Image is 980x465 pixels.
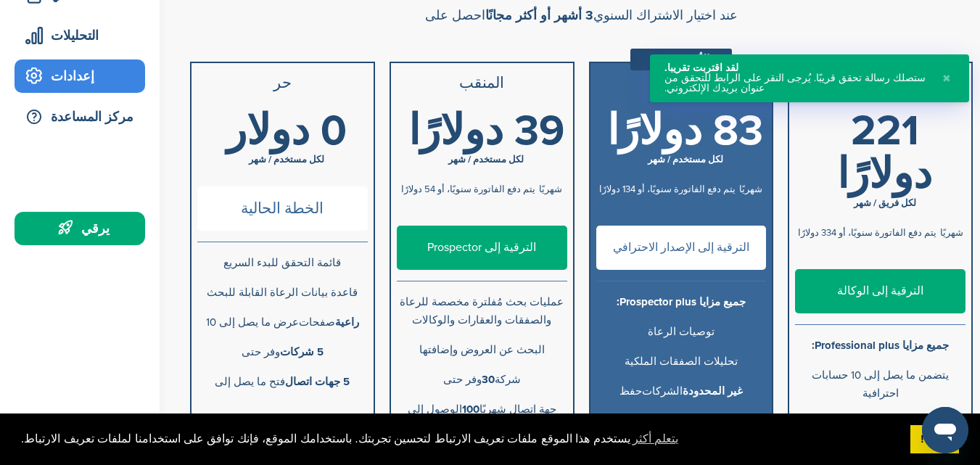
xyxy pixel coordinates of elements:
font: تحليلات الصفقات الملكية [625,355,738,368]
a: التحليلات [15,19,145,52]
font: يرقي [81,221,110,236]
a: مركز المساعدة [15,100,145,133]
font: يتضمن ما يصل إلى 10 حسابات احترافية [812,369,949,400]
font: إعدادات [51,68,94,84]
font: ✖ [942,73,951,85]
font: المنقب [459,74,504,92]
font: احصل على [425,7,485,23]
a: تعرف على المزيد حول ملفات تعريف الارتباط [630,428,681,450]
font: شركة [495,373,521,386]
font: راعية [335,316,359,329]
font: قاعدة بيانات الرعاة القابلة للبحث [207,286,358,299]
font: فتح ما يصل إلى [215,375,285,388]
font: الترقية إلى الإصدار الاحترافي [613,240,749,255]
font: 5 جهات اتصال [285,375,350,388]
iframe: زر لبدء تشغيل نافذة الرسائل [922,407,968,453]
font: التحليلات [51,28,99,44]
font: الشركات [642,384,683,398]
a: الترقية إلى الوكالة [795,269,965,313]
font: لكل مستخدم / شهر [249,154,324,165]
a: إعدادات [15,59,145,93]
font: 5 شركات [280,345,324,358]
font: شهريًا [539,184,562,195]
font: 100 [462,403,479,416]
font: لكل فريق / شهر [854,197,916,209]
font: جميع مزايا Prospector plus: [617,295,746,308]
font: وفر حتى [242,345,280,358]
font: 0 دولار [226,106,347,157]
font: صفحات [299,316,335,329]
font: لقد اقتربت تقريبا. [664,62,738,74]
font: قائمة التحقق للبدء السريع [223,256,341,269]
font: 83 دولارًا [607,106,763,157]
font: ستصلك رسالة تحقق قريبًا. يُرجى النقر على الرابط للتحقق من عنوان بريدك الإلكتروني. [664,72,926,94]
font: الترقية إلى Prospector [427,240,536,255]
a: الترقية إلى الإصدار الاحترافي [596,226,767,270]
font: يتم دفع الفاتورة سنويًا، أو 54 دولارًا [401,184,535,195]
font: الأكثر شعبية [652,52,709,67]
font: 30 [482,373,495,386]
font: عمليات بحث مُفلترة مخصصة للرعاة والصفقات والعقارات والوكالات [400,295,564,326]
font: شهريًا [739,184,762,195]
font: يستخدم هذا الموقع ملفات تعريف الارتباط لتحسين تجربتك. باستخدامك الموقع، فإنك توافق على استخدامنا ... [21,432,630,445]
font: 39 دولارًا [408,106,564,157]
font: لكل مستخدم / شهر [448,154,524,165]
font: عند اختيار الاشتراك السنوي [593,7,738,23]
font: جهة اتصال شهريًا [479,403,556,416]
font: غير المحدودة [683,384,743,398]
font: لكل مستخدم / شهر [648,154,723,165]
a: يرقي [15,212,145,245]
font: 3 أشهر أو أكثر مجانًا [485,7,593,23]
font: وفر حتى [443,373,482,386]
font: البحث عن العروض وإضافتها [419,343,545,356]
a: رفض رسالة ملف تعريف الارتباط [910,425,959,454]
button: يغلق [939,63,955,94]
font: يتم دفع الفاتورة سنويًا، أو 134 دولارًا [599,184,736,195]
font: الوصول إلى [408,403,462,416]
font: حر [273,74,292,92]
font: مركز المساعدة [51,109,133,125]
font: الترقية إلى الوكالة [837,284,923,298]
font: فهمتها! [921,433,950,445]
font: جميع مزايا Professional plus: [812,339,949,352]
font: شهريًا [940,227,963,239]
font: يتم دفع الفاتورة سنويًا، أو 334 دولارًا [798,227,936,239]
font: الخطة الحالية [241,199,324,218]
a: الترقية إلى Prospector [397,226,567,270]
font: 221 دولارًا [837,106,932,200]
font: يتعلم أكثر [633,432,678,445]
font: توصيات الرعاة [648,325,715,338]
font: عرض ما يصل إلى 10 [206,316,299,329]
font: حفظ [619,384,642,398]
